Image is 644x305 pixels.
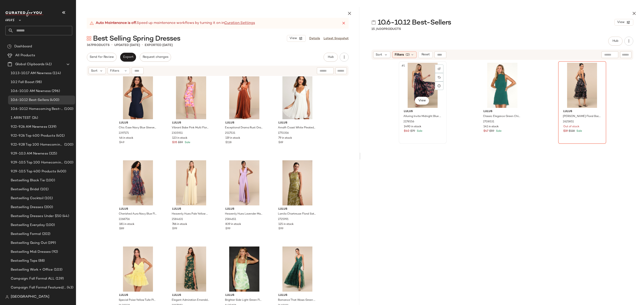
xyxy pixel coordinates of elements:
[11,160,63,165] span: 9.29-10.5 Top 100 Homecoming Products
[11,98,49,103] span: 10.6-10.12 Best-Sellers
[404,125,421,129] span: 1490 in stock
[612,39,619,43] span: Hub
[11,240,47,246] span: Bestselling Going Out
[438,67,441,70] img: svg%3e
[142,55,168,59] span: Request changes
[49,98,59,103] span: (400)
[119,222,134,226] span: 181 in stock
[114,43,140,48] p: updated [DATE]
[225,217,236,221] span: 2584651
[11,80,34,85] span: 10.2 Fall Boost
[47,124,57,130] span: (339)
[89,21,255,26] div: Speed up maintenance workflows by turning it on in
[278,293,316,297] span: Lulus
[119,141,124,145] span: $49
[11,151,48,156] span: 9.29-10.3 AM Newness
[45,178,55,183] span: (100)
[225,131,235,135] span: 2517531
[56,169,66,174] span: (400)
[11,267,53,272] span: Bestselling Work + Office
[563,115,601,119] span: [PERSON_NAME] Floral Backless Tiered Midi Dress
[11,214,61,219] span: Bestselling Dresses Under $50
[172,222,187,226] span: 766 in stock
[116,247,161,292] img: 11791761_2432031.jpg
[63,142,73,147] span: (100)
[87,53,117,62] button: Send for Review
[415,97,429,105] button: View
[119,131,129,135] span: 2297171
[172,227,177,231] span: $99
[119,126,157,130] span: Chic Ease Navy Blue Sleeveless Mini Dress
[483,125,499,129] span: 141 in stock
[55,276,64,281] span: (139)
[224,21,255,26] a: Curation Settings
[222,160,267,205] img: 12472861_2584651.jpg
[111,42,112,48] span: •
[63,160,73,165] span: (100)
[418,99,426,102] span: View
[278,227,283,231] span: $99
[483,120,494,124] span: 2708531
[178,141,183,145] span: $59
[289,37,297,40] span: View
[11,71,52,76] span: 10.13-10.17 AM Newness
[275,160,320,205] img: 2725991_03_detail_2025-09-05.jpg
[11,223,45,228] span: Bestselling Everyday
[91,69,97,73] span: Sort
[11,249,51,255] span: Bestselling Midi Dresses
[110,69,119,73] span: Filters
[172,217,183,221] span: 2584631
[225,212,263,216] span: Heavenly Hues Lavender Maxi Dress
[5,15,15,23] span: Lulus
[403,115,441,119] span: Alluring Invite Midnight Blue Floral Pleated Bustier Midi Dress
[563,110,601,114] span: Lulus
[278,126,316,130] span: Amalfi Coast White Pleated Flutter Sleeve Mini Dress
[328,55,334,59] span: Hub
[53,267,63,272] span: (103)
[287,35,306,42] button: View
[416,130,422,133] span: Sale
[87,43,110,48] div: Products
[142,42,143,48] span: •
[34,80,42,85] span: (98)
[119,136,133,140] span: 46 in stock
[275,247,320,292] img: 11856761_2468111.jpg
[225,121,263,125] span: Lulus
[495,130,502,133] span: Sale
[43,205,53,210] span: (200)
[225,141,231,145] span: $118
[489,129,494,133] span: $59
[119,298,157,302] span: Special Poise Yellow Tulle Pleated Sleeveless Tiered Mini Dress
[120,53,136,62] button: Export
[169,160,214,205] img: 12422621_2584631.jpg
[11,276,55,281] span: Campaign: Fall Formal ALL
[483,110,521,114] span: Lulus
[44,196,53,201] span: (101)
[400,63,445,108] img: 12723501_2178556.jpg
[44,62,52,67] span: (41)
[119,293,157,297] span: Lulus
[11,107,63,112] span: 10.6-10.12 Homecoming Best-Sellers
[172,298,210,302] span: Elegant Admiration Emerald Green Floral One-Shoulder Maxi Dress
[324,53,338,62] button: Hub
[438,76,441,79] img: svg%3e
[371,27,401,31] div: Products
[45,223,55,228] span: (100)
[5,295,9,299] img: svg%3e
[52,71,61,76] span: (114)
[371,20,376,25] img: svg%3e
[11,89,51,94] span: 10.6-10.10 AM Newness
[617,21,625,24] span: View
[119,217,130,221] span: 2268756
[483,129,488,133] span: $47
[48,151,57,156] span: (325)
[184,141,190,144] span: Sale
[63,107,73,112] span: (100)
[376,52,382,57] span: Sort
[225,293,263,297] span: Lulus
[123,55,133,59] span: Export
[278,212,316,216] span: Lamila Chartreuse Floral Satin Column Maxi Dress
[61,214,69,219] span: (44)
[169,247,214,292] img: 11065821_2287851.jpg
[406,52,410,57] span: (2)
